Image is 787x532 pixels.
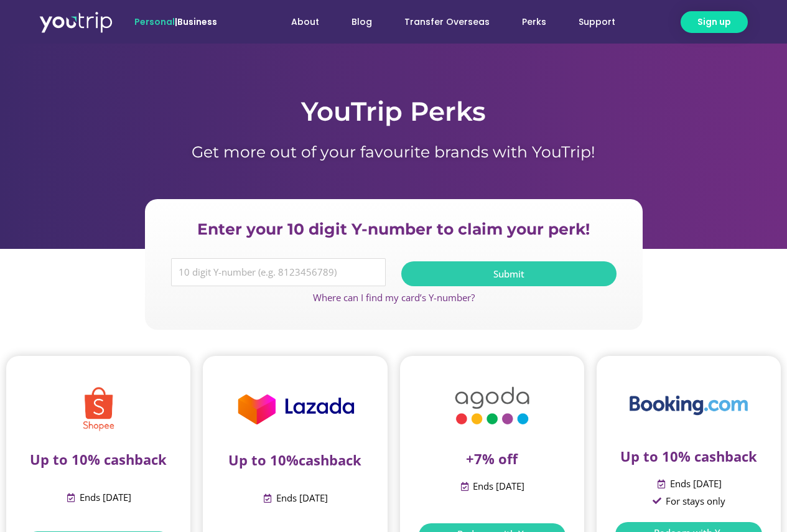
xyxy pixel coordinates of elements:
span: Ends [DATE] [77,489,131,506]
span: Ends [DATE] [273,490,328,507]
a: Perks [506,11,562,34]
span: Up to 10% cashback [30,450,167,469]
span: | [134,16,217,28]
span: Submit [493,269,524,279]
p: +7% off [419,450,566,467]
span: cashback [299,450,361,469]
a: About [275,11,335,34]
h2: Enter your 10 digit Y-number to claim your perk! [165,219,623,240]
span: For stays only [663,493,725,510]
a: Sign up [681,11,748,33]
form: Y Number [171,258,617,296]
h1: Get more out of your favourite brands with YouTrip! [39,142,748,161]
span: Personal [134,16,175,28]
a: Blog [335,11,388,34]
span: Ends [DATE] [470,478,524,495]
p: Up to 10% cashback [615,448,762,464]
nav: Menu [251,11,631,34]
span: Sign up [697,16,731,29]
a: Business [177,16,217,28]
a: Where can I find my card’s Y-number? [313,291,475,304]
span: Up to 10% [228,450,299,469]
button: Submit [401,261,617,286]
input: 10 digit Y-number (e.g. 8123456789) [171,258,386,287]
span: Ends [DATE] [667,475,722,493]
a: Transfer Overseas [388,11,506,34]
a: Support [562,11,631,34]
h1: YouTrip Perks [39,93,748,130]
